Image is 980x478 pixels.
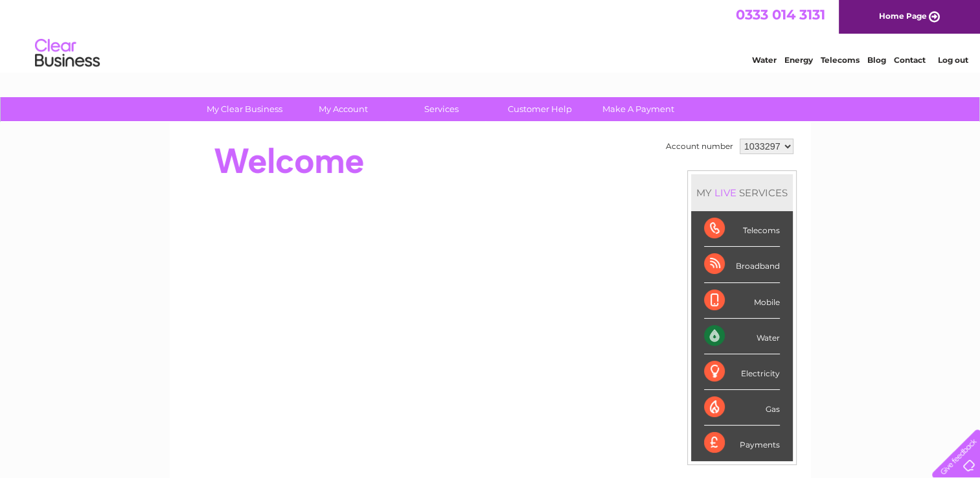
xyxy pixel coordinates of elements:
[704,283,780,319] div: Mobile
[821,55,860,65] a: Telecoms
[704,390,780,426] div: Gas
[704,426,780,461] div: Payments
[388,97,495,121] a: Services
[185,7,797,63] div: Clear Business is a trading name of Verastar Limited (registered in [GEOGRAPHIC_DATA] No. 3667643...
[191,97,298,121] a: My Clear Business
[784,55,813,65] a: Energy
[704,354,780,390] div: Electricity
[712,187,739,199] div: LIVE
[691,174,793,211] div: MY SERVICES
[290,97,396,121] a: My Account
[752,55,777,65] a: Water
[663,135,736,157] td: Account number
[486,97,593,121] a: Customer Help
[867,55,886,65] a: Blog
[736,6,825,23] a: 0333 014 3131
[704,319,780,354] div: Water
[34,34,100,73] img: logo.png
[937,55,968,65] a: Log out
[894,55,926,65] a: Contact
[704,211,780,247] div: Telecoms
[585,97,692,121] a: Make A Payment
[704,247,780,282] div: Broadband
